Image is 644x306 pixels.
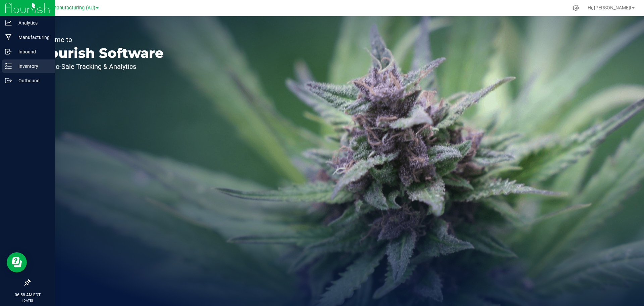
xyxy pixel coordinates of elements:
[12,62,52,70] p: Inventory
[5,77,12,84] inline-svg: Outbound
[12,33,52,41] p: Manufacturing
[12,48,52,56] p: Inbound
[12,19,52,27] p: Analytics
[3,292,52,298] p: 06:58 AM EDT
[36,36,164,43] p: Welcome to
[5,34,12,41] inline-svg: Manufacturing
[588,5,631,10] span: Hi, [PERSON_NAME]!
[12,77,52,85] p: Outbound
[36,63,164,70] p: Seed-to-Sale Tracking & Analytics
[5,63,12,70] inline-svg: Inventory
[5,48,12,55] inline-svg: Inbound
[5,19,12,26] inline-svg: Analytics
[36,46,164,60] p: Flourish Software
[39,5,95,11] span: Stash Manufacturing (AU)
[572,5,580,11] div: Manage settings
[7,252,27,272] iframe: Resource center
[3,298,52,303] p: [DATE]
